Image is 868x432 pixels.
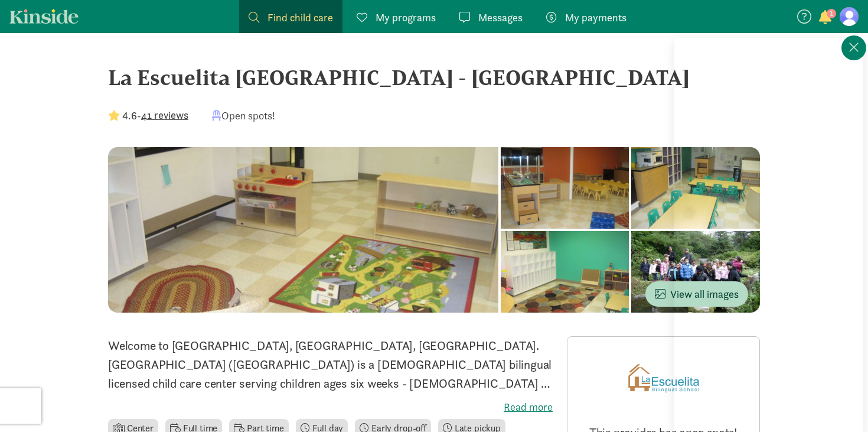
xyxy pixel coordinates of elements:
[267,9,333,25] span: Find child care
[108,336,553,393] p: Welcome to [GEOGRAPHIC_DATA], [GEOGRAPHIC_DATA], [GEOGRAPHIC_DATA]. [GEOGRAPHIC_DATA] ([GEOGRAPHI...
[9,9,79,24] a: Kinside
[628,346,699,410] img: Provider logo
[212,108,275,124] div: Open spots!
[827,9,836,18] span: 1
[108,400,553,414] label: Read more
[108,61,760,93] div: La Escuelita [GEOGRAPHIC_DATA] - [GEOGRAPHIC_DATA]
[122,109,137,122] strong: 4.6
[478,9,523,25] span: Messages
[655,286,739,302] span: View all images
[565,9,626,25] span: My payments
[108,108,188,124] div: -
[645,281,748,307] button: View all images
[376,9,436,25] span: My programs
[141,107,188,123] button: 41 reviews
[817,11,834,26] button: 1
